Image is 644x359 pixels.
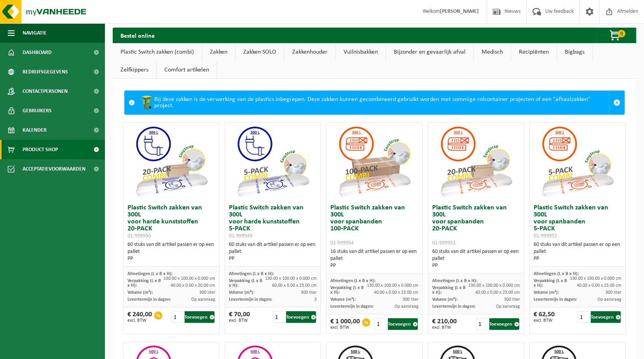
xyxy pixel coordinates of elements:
[284,43,335,61] a: Zakkenhouder
[127,233,151,239] span: 01-999950
[475,290,520,295] span: 40.00 x 0.00 x 23.00 cm
[367,283,419,288] span: 130.00 x 100.00 x 0.000 cm
[127,279,161,288] span: Verpakking (L x B x H):
[489,318,519,330] button: Toevoegen
[432,279,477,283] span: Afmetingen (L x B x H):
[335,123,413,200] img: 01-999954
[330,279,375,283] span: Afmetingen (L x B x H):
[597,297,621,302] span: Op aanvraag
[229,311,250,323] div: € 70,00
[432,318,457,330] div: € 210,00
[229,204,317,239] h3: Plastic Switch zakken van 300L voor harde kunststoffen 5-PACK
[597,28,635,43] button: 0
[229,297,272,302] span: Levertermijn in dagen:
[23,101,52,120] span: Gebruikers
[534,241,621,262] div: 60 stuks van dit artikel passen er op een pallet
[468,283,520,288] span: 130.00 x 100.00 x 0.000 cm
[199,290,215,295] span: 300 liter
[191,297,215,302] span: Op aanvraag
[127,290,153,295] span: Volume (m³):
[234,123,312,200] img: 01-999949
[440,9,479,14] strong: [PERSON_NAME]
[330,262,418,269] div: PP
[496,304,520,309] span: Op aanvraag
[591,311,621,323] button: Toevoegen
[437,123,515,200] img: 01-999953
[23,159,86,179] span: Acceptatievoorwaarden
[432,262,520,269] div: PP
[557,43,592,61] a: Bigbags
[394,304,419,309] span: Op aanvraag
[23,62,68,82] span: Bedrijfsgegevens
[23,82,68,101] span: Contactpersonen
[133,123,210,200] img: 01-999950
[330,297,356,302] span: Volume (m³):
[127,297,171,302] span: Levertermijn in dagen:
[511,43,557,61] a: Recipiënten
[618,30,625,37] span: 0
[127,255,215,262] div: PP
[606,290,621,295] span: 300 liter
[127,311,152,323] div: € 240,00
[374,318,387,330] input: 1
[330,304,373,309] span: Levertermijn in dagen:
[139,95,154,110] img: WB-0240-HPE-GN-50.png
[534,311,555,323] div: € 62,50
[330,240,354,246] span: 01-999954
[336,43,386,61] a: Vuilnisbakken
[23,120,47,140] span: Kalender
[403,297,419,302] span: 300 liter
[534,318,555,323] span: excl. BTW
[236,43,284,61] a: Zakken SOLO
[330,248,418,269] div: 16 stuks van dit artikel passen er op een pallet
[534,255,621,262] div: PP
[432,248,520,269] div: 60 stuks van dit artikel passen er op een pallet
[534,290,559,295] span: Volume (m³):
[330,286,364,295] span: Verpakking (L x B x H):
[229,241,317,262] div: 60 stuks van dit artikel passen er op een pallet
[534,272,579,276] span: Afmetingen (L x B x H):
[534,279,567,288] span: Verpakking (L x B x H):
[157,61,217,79] a: Comfort artikelen
[539,123,616,200] img: 01-999952
[432,204,520,246] h3: Plastic Switch zakken van 300L voor spanbanden 20-PACK
[476,318,489,330] input: 1
[139,91,609,114] div: Bij deze zakken is de verwerking van de plastics inbegrepen. Deze zakken kunnen gecombineerd gebr...
[113,61,156,79] a: Zelfkippers
[127,318,152,323] span: excl. BTW
[386,43,473,61] a: Bijzonder en gevaarlijk afval
[330,204,418,246] h3: Plastic Switch zakken van 300L voor spanbanden 100-PACK
[301,290,317,295] span: 300 liter
[432,304,475,309] span: Levertermijn in dagen:
[272,283,317,288] span: 60.00 x 0.00 x 23.00 cm
[185,311,215,323] button: Toevoegen
[534,297,577,302] span: Levertermijn in dagen:
[229,272,274,276] span: Afmetingen (L x B x H):
[229,233,252,239] span: 01-999949
[504,297,520,302] span: 300 liter
[127,241,215,262] div: 60 stuks van dit artikel passen er op een pallet
[534,204,621,239] h3: Plastic Switch zakken van 300L voor spanbanden 5-PACK
[273,311,285,323] input: 1
[127,272,173,276] span: Afmetingen (L x B x H):
[609,91,624,114] a: Sluit melding
[374,290,419,295] span: 40.00 x 0.00 x 23.00 cm
[330,318,360,330] div: € 1 000,00
[570,276,621,281] span: 130.00 x 100.00 x 0.000 cm
[229,279,262,288] span: Verpakking (L x B x H):
[578,311,590,323] input: 1
[202,43,235,61] a: Zakken
[314,297,317,302] span: 3
[388,318,418,330] button: Toevoegen
[229,255,317,262] div: PP
[229,318,250,323] span: excl. BTW
[171,311,184,323] input: 1
[474,43,511,61] a: Medisch
[432,325,457,330] span: excl. BTW
[265,276,317,281] span: 130.00 x 100.00 x 0.000 cm
[23,140,58,159] span: Product Shop
[127,204,215,239] h3: Plastic Switch zakken van 300L voor harde kunststoffen 20-PACK
[23,23,47,43] span: Navigatie
[577,283,621,288] span: 40.00 x 0.00 x 23.00 cm
[330,325,360,330] span: excl. BTW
